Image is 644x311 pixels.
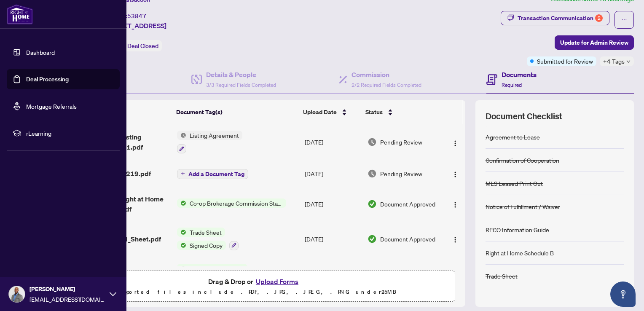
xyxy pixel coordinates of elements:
button: Status IconCo-op Brokerage Commission Statement [177,198,286,208]
span: [STREET_ADDRESS] [105,21,166,31]
button: Add a Document Tag [177,169,248,179]
th: Document Tag(s) [173,100,300,124]
td: [DATE] [301,257,365,293]
span: Agreement to Lease [186,264,247,273]
a: Deal Processing [26,75,69,83]
th: Upload Date [300,100,362,124]
span: Update for Admin Review [560,36,628,49]
td: [DATE] [301,124,365,160]
span: Document Approved [380,199,435,209]
a: Dashboard [26,48,55,56]
span: Status [365,107,383,117]
button: Upload Forms [253,276,301,287]
a: Mortgage Referrals [26,102,77,110]
span: Required [502,82,522,88]
span: Submitted for Review [537,56,593,66]
th: Status [362,100,440,124]
div: Right at Home Schedule B [486,248,554,257]
td: [DATE] [301,221,365,257]
p: Supported files include .PDF, .JPG, .JPEG, .PNG under 25 MB [59,287,450,297]
span: [EMAIL_ADDRESS][DOMAIN_NAME] [30,295,105,304]
button: Logo [448,135,462,149]
img: Status Icon [177,198,186,208]
h4: Documents [502,70,537,80]
img: Profile Icon [9,286,25,302]
img: Logo [452,171,459,178]
img: Status Icon [177,264,186,273]
span: Document Approved [380,265,431,284]
button: Update for Admin Review [555,35,634,50]
span: Co-op Brokerage Commission Statement [186,198,286,208]
span: 2/2 Required Fields Completed [352,82,421,88]
span: Deal Closed [127,42,158,50]
span: Listing Agreement [186,131,242,140]
span: 53847 [127,12,146,20]
img: Logo [452,140,459,147]
span: down [626,59,631,64]
div: Confirmation of Cooperation [486,155,559,165]
img: Status Icon [177,228,186,237]
span: Drag & Drop or [208,276,301,287]
div: Trade Sheet [486,271,518,281]
img: Status Icon [177,241,186,250]
img: Document Status [368,137,377,147]
button: Open asap [610,282,636,307]
span: Pending Review [380,137,422,147]
img: Logo [452,236,459,243]
span: +4 Tags [603,56,625,66]
button: Status IconAgreement to Lease [177,264,274,287]
div: Agreement to Lease [486,132,540,142]
h4: Commission [352,70,421,80]
img: Logo [452,201,459,208]
span: ellipsis [621,17,627,23]
span: [PERSON_NAME] [30,284,105,294]
div: 2 [595,14,603,22]
button: Logo [448,232,462,246]
span: Drag & Drop orUpload FormsSupported files include .PDF, .JPG, .JPEG, .PNG under25MB [54,271,455,302]
button: Status IconListing Agreement [177,131,242,153]
button: Status IconTrade SheetStatus IconSigned Copy [177,228,239,250]
button: Logo [448,197,462,211]
span: Document Checklist [486,110,562,122]
span: Document Approved [380,234,435,244]
div: Status: [105,40,162,51]
img: Document Status [368,169,377,178]
button: Logo [448,167,462,180]
td: [DATE] [301,160,365,187]
span: Pending Review [380,169,422,178]
span: 3/3 Required Fields Completed [206,82,276,88]
div: RECO Information Guide [486,225,549,234]
span: Add a Document Tag [188,171,244,177]
div: Notice of Fulfillment / Waiver [486,202,560,211]
img: Status Icon [177,131,186,140]
span: Trade Sheet [186,228,225,237]
td: [DATE] [301,187,365,221]
span: Upload Date [303,107,337,117]
div: Transaction Communication [518,11,603,25]
span: Signed Copy [186,241,226,250]
span: rLearning [26,129,114,138]
img: logo [7,4,33,24]
img: Document Status [368,199,377,209]
div: MLS Leased Print Out [486,179,543,188]
h4: Details & People [206,70,276,80]
span: plus [181,172,185,176]
button: Transaction Communication2 [501,11,609,25]
button: Add a Document Tag [177,168,248,179]
img: Document Status [368,234,377,244]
